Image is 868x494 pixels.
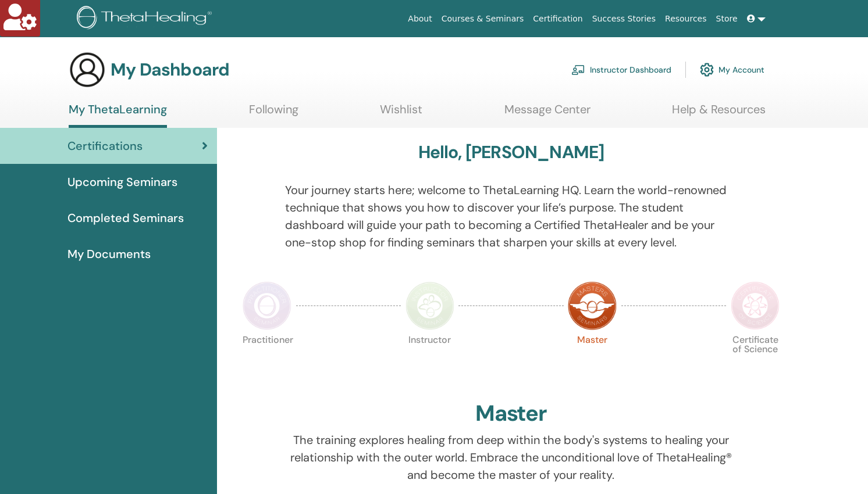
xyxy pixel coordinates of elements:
span: Upcoming Seminars [67,173,177,191]
span: My Documents [67,245,151,263]
a: Message Center [504,102,590,125]
a: About [403,8,436,30]
a: Success Stories [588,8,660,30]
p: Your journey starts here; welcome to ThetaLearning HQ. Learn the world-renowned technique that sh... [285,181,737,251]
a: Resources [660,8,712,30]
p: Master [568,335,617,384]
a: My ThetaLearning [69,102,167,128]
h3: Hello, [PERSON_NAME] [418,142,604,163]
a: Following [249,102,298,125]
img: Practitioner [243,281,291,330]
h2: Master [475,400,547,427]
p: The training explores healing from deep within the body's systems to healing your relationship wi... [285,431,737,484]
p: Practitioner [243,335,291,384]
img: Instructor [405,281,454,330]
span: Certifications [67,137,143,155]
img: cog.svg [700,60,714,80]
a: Wishlist [380,102,422,125]
a: Store [712,8,742,30]
p: Instructor [405,335,454,384]
img: Master [568,281,617,330]
p: Certificate of Science [731,335,780,384]
img: logo.png [77,6,216,32]
a: My Account [700,57,764,83]
img: generic-user-icon.jpg [69,51,106,88]
h3: My Dashboard [111,59,229,80]
a: Instructor Dashboard [571,57,671,83]
a: Certification [528,8,587,30]
img: chalkboard-teacher.svg [571,65,585,75]
span: Completed Seminars [67,209,184,227]
img: Certificate of Science [731,281,780,330]
a: Courses & Seminars [437,8,529,30]
a: Help & Resources [672,102,766,125]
